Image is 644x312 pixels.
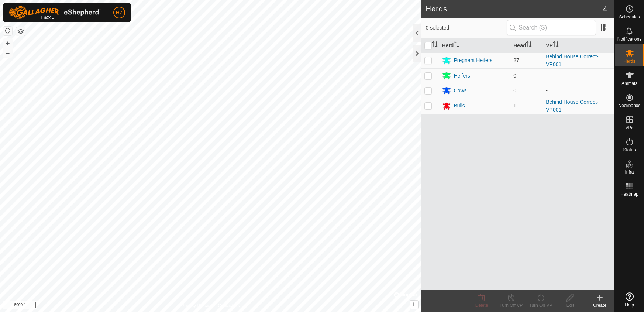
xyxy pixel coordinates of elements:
[454,102,465,110] div: Bulls
[475,303,488,308] span: Delete
[410,301,418,309] button: i
[619,15,640,19] span: Schedules
[513,73,516,79] span: 0
[621,81,637,86] span: Animals
[218,302,240,309] a: Contact Us
[623,59,635,64] span: Herds
[116,9,123,17] span: HZ
[555,302,585,309] div: Edit
[182,302,209,309] a: Privacy Policy
[618,103,640,108] span: Neckbands
[3,39,12,48] button: +
[454,72,470,80] div: Heifers
[9,6,101,19] img: Gallagher Logo
[603,3,607,14] span: 4
[546,99,598,113] a: Behind House Correct-VP001
[426,4,603,13] h2: Herds
[543,38,614,53] th: VP
[543,68,614,83] td: -
[439,38,511,53] th: Herd
[413,301,414,308] span: i
[625,170,634,174] span: Infra
[3,48,12,57] button: –
[513,103,516,109] span: 1
[513,57,519,63] span: 27
[454,56,493,64] div: Pregnant Heifers
[620,192,638,196] span: Heatmap
[432,42,438,48] p-sorticon: Activate to sort
[615,289,644,310] a: Help
[617,37,641,41] span: Notifications
[543,83,614,98] td: -
[507,20,596,35] input: Search (S)
[585,302,614,309] div: Create
[546,54,598,67] a: Behind House Correct-VP001
[623,148,636,152] span: Status
[526,302,555,309] div: Turn On VP
[454,87,467,95] div: Cows
[625,126,633,130] span: VPs
[553,42,559,48] p-sorticon: Activate to sort
[496,302,526,309] div: Turn Off VP
[3,27,12,35] button: Reset Map
[625,303,634,307] span: Help
[510,38,543,53] th: Head
[513,88,516,93] span: 0
[526,42,532,48] p-sorticon: Activate to sort
[454,42,459,48] p-sorticon: Activate to sort
[16,27,25,36] button: Map Layers
[426,24,507,32] span: 0 selected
